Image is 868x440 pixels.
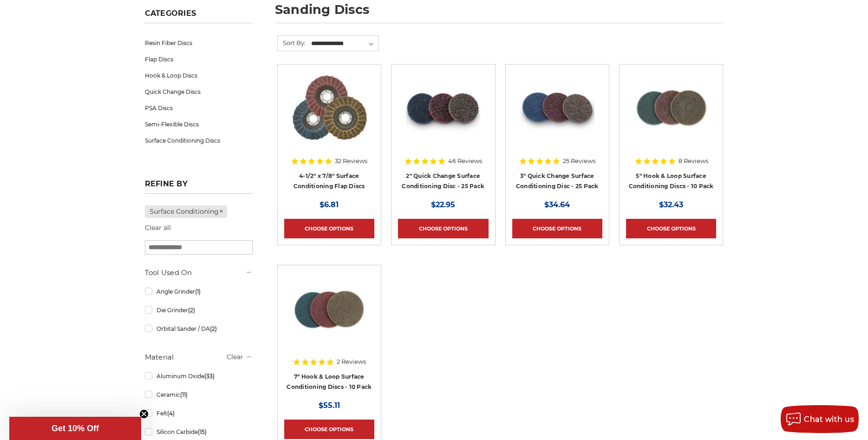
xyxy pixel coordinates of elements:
a: 3-inch surface conditioning quick change disc by Black Hawk Abrasives [512,71,602,161]
a: Angle Grinder [145,283,253,300]
button: Close teaser [139,409,149,419]
span: 32 Reviews [335,158,367,164]
a: 7" Hook & Loop Surface Conditioning Discs - 10 Pack [287,373,372,391]
a: Resin Fiber Discs [145,35,253,51]
a: Aluminum Oxide [145,368,253,384]
label: Sort By: [278,36,306,50]
a: Choose Options [512,219,602,238]
a: Ceramic [145,387,253,403]
a: Surface Conditioning Discs [145,132,253,149]
a: Surface Conditioning [145,205,228,218]
a: Clear all [145,223,171,232]
a: Choose Options [284,420,374,439]
span: 2 Reviews [337,359,366,365]
h5: Categories [145,9,253,23]
span: $22.95 [431,200,455,209]
span: $34.64 [544,200,570,209]
a: 5 inch surface conditioning discs [626,71,716,161]
span: (15) [198,428,207,435]
img: 5 inch surface conditioning discs [634,71,708,145]
a: 5" Hook & Loop Surface Conditioning Discs - 10 Pack [629,172,714,190]
span: 25 Reviews [563,158,595,164]
a: Flap Discs [145,51,253,67]
h5: Tool Used On [145,267,253,278]
span: (1) [195,288,201,295]
a: Silicon Carbide [145,424,253,440]
span: 8 Reviews [679,158,708,164]
a: Die Grinder [145,302,253,318]
a: Orbital Sander / DA [145,321,253,337]
img: 3-inch surface conditioning quick change disc by Black Hawk Abrasives [520,71,594,145]
a: Choose Options [284,219,374,238]
span: (11) [180,391,188,398]
a: Semi-Flexible Discs [145,116,253,132]
span: 46 Reviews [448,158,482,164]
h5: Refine by [145,179,253,194]
button: Chat with us [781,405,859,433]
span: (2) [210,325,217,332]
a: 7 inch surface conditioning discs [284,272,374,362]
span: (33) [204,373,215,380]
a: Scotch brite flap discs [284,71,374,161]
span: Chat with us [804,415,854,424]
a: Hook & Loop Discs [145,67,253,84]
h5: Material [145,352,253,363]
span: (4) [167,410,175,417]
span: $6.81 [320,200,339,209]
a: PSA Discs [145,100,253,116]
select: Sort By: [310,37,379,51]
span: (2) [188,307,195,314]
span: $55.11 [319,401,340,410]
h1: sanding discs [275,3,724,23]
a: Clear [227,353,243,361]
span: $32.43 [659,200,683,209]
a: Choose Options [626,219,716,238]
a: 4-1/2" x 7/8" Surface Conditioning Flap Discs [294,172,365,190]
img: Scotch brite flap discs [291,71,367,145]
div: Get 10% OffClose teaser [9,417,141,440]
a: Choose Options [398,219,488,238]
a: 2" Quick Change Surface Conditioning Disc - 25 Pack [402,172,484,190]
span: Get 10% Off [52,424,99,433]
img: Black Hawk Abrasives 2 inch quick change disc for surface preparation on metals [406,71,480,145]
a: Black Hawk Abrasives 2 inch quick change disc for surface preparation on metals [398,71,488,161]
a: 3" Quick Change Surface Conditioning Disc - 25 Pack [516,172,599,190]
a: Felt [145,405,253,421]
a: Quick Change Discs [145,84,253,100]
img: 7 inch surface conditioning discs [292,272,366,346]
